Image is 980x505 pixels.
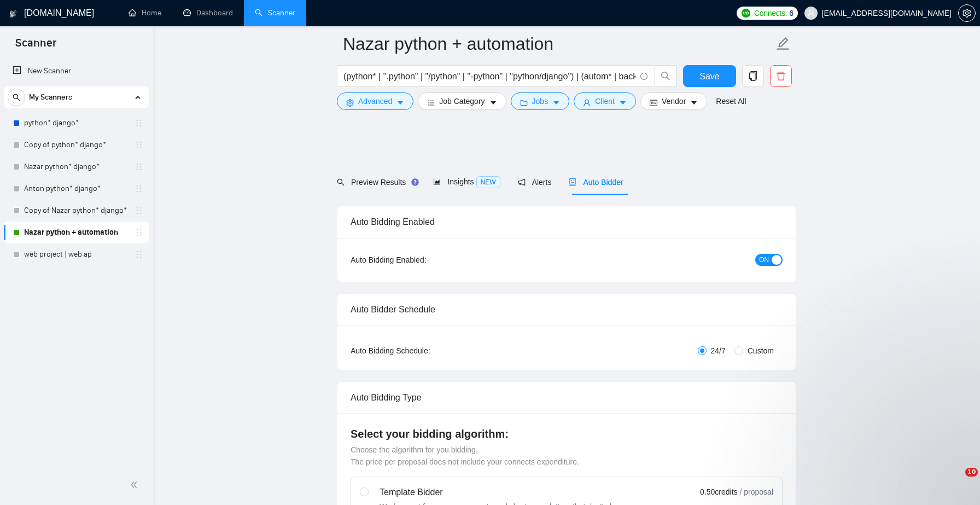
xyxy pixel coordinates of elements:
[410,177,420,187] div: Tooltip anchor
[595,95,615,107] span: Client
[807,9,815,17] span: user
[24,243,128,265] a: web project | web ap
[337,178,345,186] span: search
[135,162,143,171] span: holder
[789,7,794,19] span: 6
[135,119,143,127] span: holder
[518,178,526,186] span: notification
[24,200,128,222] a: Copy of Nazar python* django*
[518,178,552,187] span: Alerts
[351,445,579,466] span: Choose the algorithm for you bidding. The price per proposal does not include your connects expen...
[770,65,792,87] button: delete
[716,95,746,107] a: Reset All
[655,71,676,81] span: search
[655,65,676,87] button: search
[135,228,143,237] span: holder
[439,95,485,107] span: Job Category
[476,176,500,188] span: NEW
[707,345,730,357] span: 24/7
[958,9,976,18] a: setting
[569,178,576,186] span: robot
[690,98,698,107] span: caret-down
[569,178,623,187] span: Auto Bidder
[346,98,354,107] span: setting
[759,254,769,266] span: ON
[24,178,128,200] a: Anton python* django*
[640,73,647,80] span: info-circle
[683,65,736,87] button: Save
[532,95,549,107] span: Jobs
[135,141,143,149] span: holder
[699,69,719,83] span: Save
[135,184,143,193] span: holder
[8,94,25,101] span: search
[135,250,143,259] span: holder
[135,206,143,215] span: holder
[965,468,978,477] span: 10
[351,206,783,237] div: Auto Bidding Enabled
[662,95,686,107] span: Vendor
[24,112,128,134] a: python* django*
[351,426,783,442] h4: Select your bidding algorithm:
[700,486,737,498] span: 0.50 credits
[24,134,128,156] a: Copy of python* django*
[489,98,497,107] span: caret-down
[520,98,528,107] span: folder
[958,4,976,22] button: setting
[351,382,783,413] div: Auto Bidding Type
[13,60,140,82] a: New Scanner
[130,479,141,490] span: double-left
[754,7,787,19] span: Connects:
[418,92,506,110] button: barsJob Categorycaret-down
[337,92,413,110] button: settingAdvancedcaret-down
[650,98,657,107] span: idcard
[351,345,494,357] div: Auto Bidding Schedule:
[574,92,636,110] button: userClientcaret-down
[255,8,295,18] a: searchScanner
[343,30,774,57] input: Scanner name...
[24,222,128,243] a: Nazar python + automation
[29,86,72,108] span: My Scanners
[771,71,791,81] span: delete
[511,92,570,110] button: folderJobscaret-down
[129,8,161,18] a: homeHome
[742,9,750,18] img: upwork-logo.png
[4,86,149,265] li: My Scanners
[583,98,591,107] span: user
[740,486,773,497] span: / proposal
[552,98,560,107] span: caret-down
[743,71,763,81] span: copy
[640,92,707,110] button: idcardVendorcaret-down
[380,486,633,499] div: Template Bidder
[8,89,25,106] button: search
[776,37,790,51] span: edit
[619,98,627,107] span: caret-down
[433,178,441,185] span: area-chart
[433,177,500,186] span: Insights
[7,35,65,58] span: Scanner
[742,65,764,87] button: copy
[943,468,969,494] iframe: Intercom live chat
[9,5,17,22] img: logo
[351,294,783,325] div: Auto Bidder Schedule
[351,254,494,266] div: Auto Bidding Enabled:
[183,8,233,18] a: dashboardDashboard
[396,98,404,107] span: caret-down
[337,178,416,187] span: Preview Results
[343,69,635,83] input: Search Freelance Jobs...
[358,95,392,107] span: Advanced
[743,345,778,357] span: Custom
[959,9,975,18] span: setting
[24,156,128,178] a: Nazar python* django*
[4,60,149,82] li: New Scanner
[427,98,435,107] span: bars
